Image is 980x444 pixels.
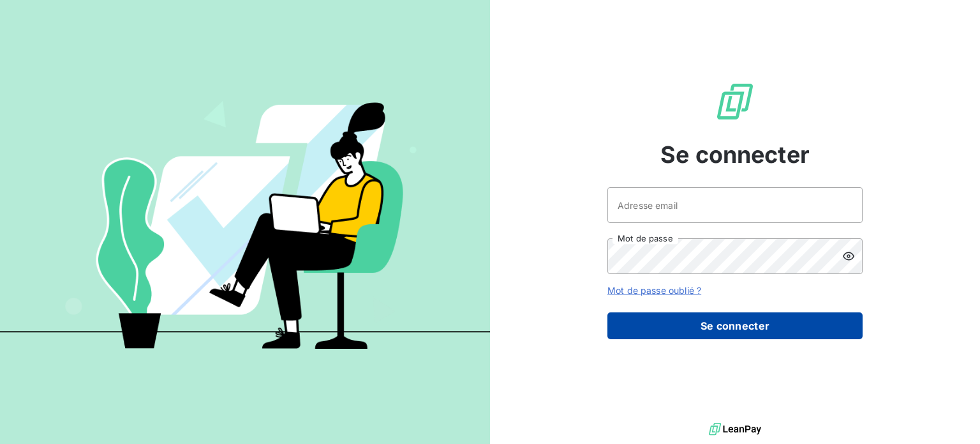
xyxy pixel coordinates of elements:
button: Se connecter [607,312,863,339]
span: Se connecter [660,137,810,172]
img: logo [709,420,761,439]
input: placeholder [607,187,863,223]
img: Logo LeanPay [715,81,755,122]
a: Mot de passe oublié ? [607,285,701,296]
